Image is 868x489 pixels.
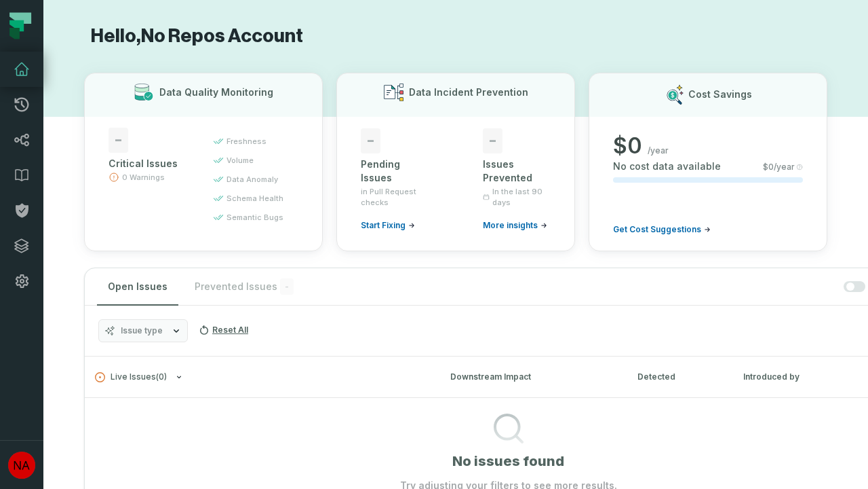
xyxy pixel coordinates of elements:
[409,86,528,99] h3: Data Incident Prevention
[97,268,178,305] button: Open Issues
[226,155,254,166] span: volume
[483,220,547,231] a: More insights
[84,73,323,251] button: Data Quality Monitoring-Critical Issues0 Warningsfreshnessvolumedata anomalyschema healthsemantic...
[336,73,575,251] button: Data Incident Prevention-Pending Issuesin Pull Request checksStart Fixing-Issues PreventedIn the ...
[613,132,642,160] span: $ 0
[84,24,827,48] h1: Hello, No Repos Account
[8,452,35,479] img: avatar of No Repos Account
[361,220,406,231] span: Start Fixing
[589,73,827,251] button: Cost Savings$0/yearNo cost data available$0/yearGet Cost Suggestions
[613,224,701,235] span: Get Cost Suggestions
[361,220,415,231] a: Start Fixing
[98,319,188,342] button: Issue type
[450,371,613,383] div: Downstream Impact
[95,372,167,382] span: Live Issues ( 0 )
[361,158,429,185] div: Pending Issues
[159,86,273,99] h3: Data Quality Monitoring
[483,128,502,153] span: -
[226,193,283,204] span: schema health
[483,220,538,231] span: More insights
[226,136,267,147] span: freshness
[613,224,711,235] a: Get Cost Suggestions
[492,186,551,208] span: In the last 90 days
[121,325,163,336] span: Issue type
[95,372,426,382] button: Live Issues(0)
[361,128,380,153] span: -
[613,160,721,173] span: No cost data available
[452,452,564,471] h1: No issues found
[763,162,795,173] span: $ 0 /year
[483,158,551,185] div: Issues Prevented
[193,319,254,341] button: Reset All
[122,172,165,183] span: 0 Warnings
[226,174,278,185] span: data anomaly
[648,145,669,156] span: /year
[688,88,752,101] h3: Cost Savings
[637,371,719,383] div: Detected
[226,212,283,223] span: semantic bugs
[108,128,128,153] span: -
[361,186,429,208] span: in Pull Request checks
[108,157,189,170] div: Critical Issues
